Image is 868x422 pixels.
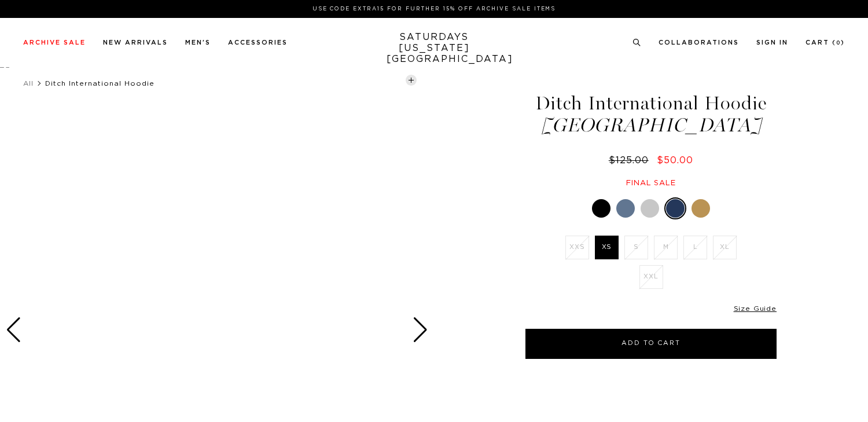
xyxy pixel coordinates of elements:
a: New Arrivals [103,39,168,46]
a: Size Guide [734,305,777,312]
a: SATURDAYS[US_STATE][GEOGRAPHIC_DATA] [387,32,482,65]
div: Previous slide [6,317,21,343]
span: Ditch International Hoodie [45,80,155,87]
small: 0 [836,41,841,46]
a: All [23,80,34,87]
a: Cart (0) [806,39,845,46]
span: $50.00 [657,156,693,165]
div: Next slide [413,317,428,343]
div: Final sale [524,178,778,188]
a: Sign In [756,39,788,46]
label: XS [595,236,619,259]
p: Use Code EXTRA15 for Further 15% Off Archive Sale Items [28,5,840,13]
h1: Ditch International Hoodie [524,94,778,135]
a: Men's [185,39,211,46]
a: Collaborations [659,39,739,46]
button: Add to Cart [525,329,777,359]
a: Archive Sale [23,39,86,46]
a: Accessories [228,39,288,46]
span: [GEOGRAPHIC_DATA] [524,116,778,135]
del: $125.00 [609,156,653,165]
